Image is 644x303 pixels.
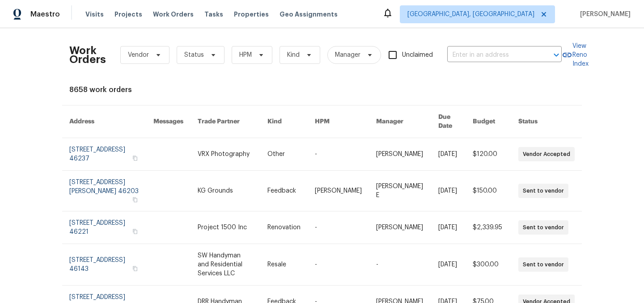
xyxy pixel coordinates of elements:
[511,105,582,138] th: Status
[407,10,534,19] span: [GEOGRAPHIC_DATA], [GEOGRAPHIC_DATA]
[191,138,260,171] td: VRX Photography
[466,105,511,138] th: Budget
[131,196,139,204] button: Copy Address
[131,154,139,162] button: Copy Address
[369,211,431,244] td: [PERSON_NAME]
[69,46,106,64] h2: Work Orders
[550,49,563,61] button: Open
[204,11,223,17] span: Tasks
[369,171,431,211] td: [PERSON_NAME] E
[131,227,139,236] button: Copy Address
[114,10,142,19] span: Projects
[369,105,431,138] th: Manager
[260,171,308,211] td: Feedback
[308,211,369,244] td: -
[576,10,631,19] span: [PERSON_NAME]
[234,10,269,19] span: Properties
[287,50,300,59] span: Kind
[191,244,260,286] td: SW Handyman and Residential Services LLC
[260,138,308,171] td: Other
[335,50,360,59] span: Manager
[260,105,308,138] th: Kind
[280,10,338,19] span: Geo Assignments
[260,244,308,286] td: Resale
[431,105,466,138] th: Due Date
[191,211,260,244] td: Project 1500 Inc
[239,50,252,59] span: HPM
[447,48,537,62] input: Enter in an address
[369,244,431,286] td: -
[308,105,369,138] th: HPM
[369,138,431,171] td: [PERSON_NAME]
[308,244,369,286] td: -
[153,10,194,19] span: Work Orders
[562,42,589,68] a: View Reno Index
[402,50,433,60] span: Unclaimed
[146,105,191,138] th: Messages
[128,50,149,59] span: Vendor
[30,10,60,19] span: Maestro
[191,105,260,138] th: Trade Partner
[184,50,204,59] span: Status
[85,10,104,19] span: Visits
[62,105,146,138] th: Address
[69,85,575,94] div: 8658 work orders
[191,171,260,211] td: KG Grounds
[308,171,369,211] td: [PERSON_NAME]
[131,265,139,273] button: Copy Address
[260,211,308,244] td: Renovation
[308,138,369,171] td: -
